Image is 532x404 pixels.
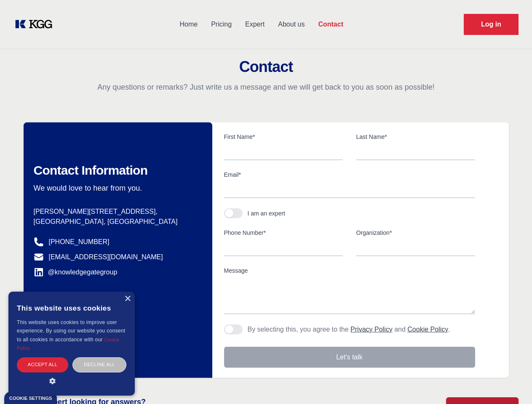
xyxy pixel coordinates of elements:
[34,217,199,227] p: [GEOGRAPHIC_DATA], [GEOGRAPHIC_DATA]
[49,237,110,247] a: [PHONE_NUMBER]
[34,163,199,178] h2: Contact Information
[407,326,448,333] a: Cookie Policy
[13,18,59,31] a: KOL Knowledge Platform: Talk to Key External Experts (KEE)
[248,209,286,218] div: I am an expert
[224,347,475,368] button: Let's talk
[224,229,343,237] label: Phone Number*
[72,357,126,372] div: Decline all
[271,13,311,35] a: About us
[34,183,199,193] p: We would love to hear from you.
[17,357,68,372] div: Accept all
[34,267,118,277] a: @knowledgegategroup
[224,170,475,179] label: Email*
[464,14,519,35] a: Request Demo
[224,266,475,275] label: Message
[10,82,522,92] p: Any questions or remarks? Just write us a message and we will get back to you as soon as possible!
[204,13,238,35] a: Pricing
[49,252,163,262] a: [EMAIL_ADDRESS][DOMAIN_NAME]
[224,133,343,141] label: First Name*
[356,133,475,141] label: Last Name*
[311,13,350,35] a: Contact
[34,207,199,217] p: [PERSON_NAME][STREET_ADDRESS],
[490,364,532,404] iframe: Chat Widget
[356,229,475,237] label: Organization*
[248,324,450,335] p: By selecting this, you agree to the and .
[17,298,126,318] div: This website uses cookies
[173,13,204,35] a: Home
[124,296,131,302] div: Close
[17,337,120,351] a: Cookie Policy
[238,13,271,35] a: Expert
[10,58,522,75] h2: Contact
[9,396,52,401] div: Cookie settings
[17,319,125,343] span: This website uses cookies to improve user experience. By using our website you consent to all coo...
[350,326,393,333] a: Privacy Policy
